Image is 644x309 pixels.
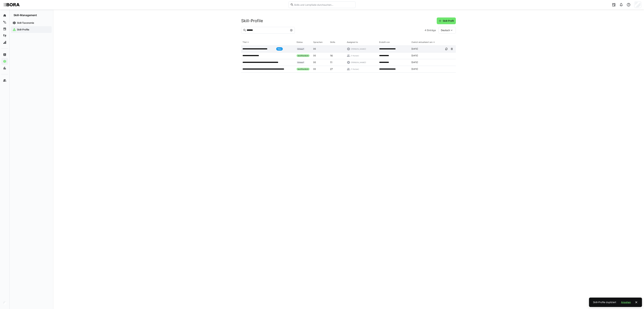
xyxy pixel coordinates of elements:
span: de [313,48,316,50]
span: 4 [425,29,426,32]
span: (1 Nutzer) [351,68,359,70]
span: Veröffentlicht [297,68,310,70]
span: ([PERSON_NAME]) [351,61,366,64]
span: Entwurf [297,48,305,50]
span: de [313,68,316,70]
span: Entwurf [297,61,305,64]
span: Neu [278,48,281,50]
div: Assigned to [347,41,358,44]
span: (1 Nutzer) [351,54,359,57]
span: [DATE] [411,61,418,64]
span: Skill-Profil [442,19,454,23]
span: Veröffentlicht [297,54,310,57]
p: 16 [330,54,333,57]
span: Deutsch [441,29,450,32]
div: Erstellt von [379,41,390,44]
div: Skill-Profile dupliziert [593,301,616,304]
h2: Skill-Profile [241,18,263,23]
span: [DATE] [411,48,418,50]
p: 27 [330,67,333,71]
div: Zuletzt aktualisiert am [411,41,433,44]
button: Skill-Profil [437,17,456,24]
span: de [313,54,316,57]
span: [DATE] [411,54,418,57]
input: Skills und Lernpfade durchsuchen… [294,3,354,6]
span: Ansehen [621,301,631,304]
span: [DATE] [411,68,418,70]
div: Sprachen [313,41,323,44]
span: de [313,61,316,64]
button: Ansehen [619,299,633,306]
div: Skills [330,41,335,44]
div: Status [297,41,303,44]
p: 11 [330,61,332,64]
span: Einträge [427,29,436,32]
div: Titel [243,41,247,44]
span: ([PERSON_NAME]) [351,48,366,50]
